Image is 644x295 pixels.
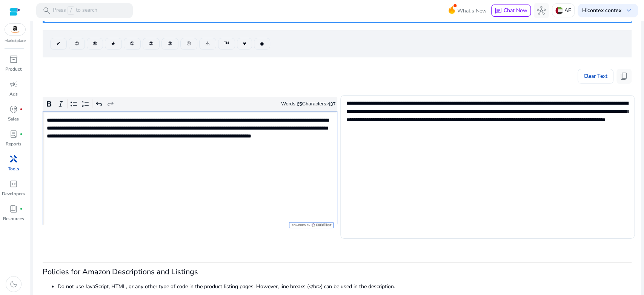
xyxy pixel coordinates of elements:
p: Ads [9,91,18,97]
button: Clear Text [578,69,613,84]
span: handyman [9,154,18,164]
span: lab_profile [9,130,18,139]
span: ♥ [243,40,246,48]
span: ® [93,40,97,48]
button: ® [87,38,103,50]
button: © [69,38,85,50]
span: fiber_manual_record [20,133,23,136]
span: ◆ [260,40,264,48]
b: contex contex [587,7,621,14]
button: ♥ [237,38,252,50]
span: ✔ [56,40,61,48]
p: AE [564,4,571,17]
span: ④ [186,40,191,48]
p: Tools [8,165,19,172]
p: Developers [2,190,25,197]
button: ™ [218,38,235,50]
button: ◆ [254,38,270,50]
span: / [68,6,74,15]
span: ② [149,40,154,48]
button: ① [124,38,141,50]
p: Product [5,66,22,73]
span: Powered by [291,224,310,227]
button: ③ [161,38,178,50]
span: dark_mode [9,280,18,289]
p: Hi [582,8,621,13]
span: ⚠ [205,40,210,48]
label: 437 [327,101,336,107]
button: ④ [180,38,197,50]
button: ★ [105,38,122,50]
div: Rich Text Editor. Editing area: main. Press Alt+0 for help. [43,111,337,225]
p: Resources [3,215,24,222]
span: book_4 [9,204,18,213]
span: donut_small [9,105,18,114]
span: ★ [111,40,116,48]
li: Do not use JavaScript, HTML, or any other type of code in the product listing pages. However, lin... [58,283,632,290]
span: hub [537,6,546,15]
p: Press to search [53,6,97,15]
span: What's New [457,4,487,17]
button: ⚠ [199,38,216,50]
span: fiber_manual_record [20,207,23,210]
img: ae.svg [555,7,563,14]
span: search [42,6,51,15]
p: Marketplace [5,38,26,44]
label: 65 [297,101,302,107]
span: fiber_manual_record [20,108,23,111]
span: ③ [168,40,172,48]
div: Words: Characters: [281,99,335,109]
span: Chat Now [504,7,527,14]
button: hub [534,3,549,18]
button: ② [143,38,160,50]
span: chat [495,7,502,15]
span: ™ [224,40,229,48]
button: content_copy [616,69,632,84]
span: Clear Text [584,69,607,84]
span: content_copy [619,72,629,81]
h3: Policies for Amazon Descriptions and Listings [43,267,632,276]
span: keyboard_arrow_down [624,6,633,15]
span: code_blocks [9,179,18,188]
p: Sales [8,116,19,122]
div: Editor toolbar [43,97,337,111]
span: campaign [9,80,18,89]
p: Reports [6,141,22,147]
span: inventory_2 [9,55,18,64]
span: ① [130,40,135,48]
button: chatChat Now [491,5,531,17]
span: © [75,40,79,48]
button: ✔ [50,38,67,50]
img: amazon.svg [5,24,25,35]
